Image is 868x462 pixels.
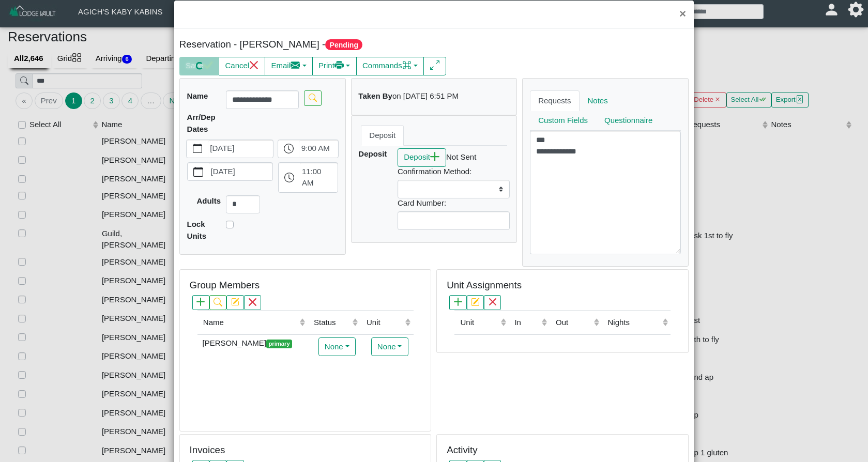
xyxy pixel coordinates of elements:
div: [PERSON_NAME] [200,337,306,349]
div: Out [556,317,591,329]
h5: Group Members [190,280,260,291]
b: Taken By [358,91,392,100]
svg: x [489,298,497,306]
i: on [DATE] 6:51 PM [392,91,459,100]
label: [DATE] [208,140,273,158]
svg: envelope fill [291,60,300,70]
a: Custom Fields [530,111,596,131]
a: Deposit [361,125,404,146]
button: None [371,337,408,356]
button: clock [279,163,300,192]
h5: Invoices [190,444,225,456]
button: search [304,90,321,105]
b: Lock Units [187,220,207,240]
label: 9:00 AM [299,140,338,158]
svg: plus [454,298,462,306]
b: Arr/Dep Dates [187,113,216,133]
div: Name [203,317,297,329]
button: calendar [188,163,209,180]
b: Adults [196,196,221,205]
svg: arrows angle expand [430,60,440,70]
svg: pencil square [471,298,479,306]
svg: search [309,94,317,102]
svg: calendar [193,167,203,177]
h5: Unit Assignments [447,280,522,291]
svg: printer fill [334,60,344,70]
button: calendar [187,140,208,158]
svg: clock [284,144,294,153]
label: 11:00 AM [300,163,338,192]
button: Emailenvelope fill [265,57,313,75]
svg: x [248,298,256,306]
h6: Card Number: [398,198,510,208]
svg: plus [430,152,440,162]
label: [DATE] [209,163,272,180]
button: x [484,295,501,310]
a: Questionnaire [596,111,661,131]
a: Requests [530,90,579,111]
h5: Activity [447,444,477,456]
button: Commandscommand [356,57,424,75]
button: Printprinter fill [312,57,357,75]
b: Deposit [358,149,387,158]
button: None [318,337,356,356]
button: pencil square [226,295,243,310]
button: search [209,295,226,310]
svg: search [214,298,222,306]
h6: Confirmation Method: [398,167,510,176]
button: Depositplus [398,148,446,167]
button: pencil square [467,295,484,310]
svg: calendar [193,144,203,153]
button: plus [449,295,466,310]
div: Nights [608,317,660,329]
button: clock [278,140,299,158]
button: Close [672,1,694,28]
button: Cancelx [219,57,265,75]
div: Status [314,317,350,329]
svg: command [402,60,412,70]
button: arrows angle expand [423,57,446,75]
button: x [244,295,261,310]
svg: clock [284,173,294,182]
svg: plus [196,298,205,306]
svg: x [249,60,259,70]
div: In [514,317,539,329]
button: plus [192,295,209,310]
div: Unit [367,317,403,329]
a: Notes [580,90,616,111]
h5: Reservation - [PERSON_NAME] - [179,39,432,51]
div: Unit [460,317,498,329]
span: primary [266,340,292,348]
i: Not Sent [446,152,476,161]
b: Name [187,91,208,100]
svg: pencil square [231,298,239,306]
